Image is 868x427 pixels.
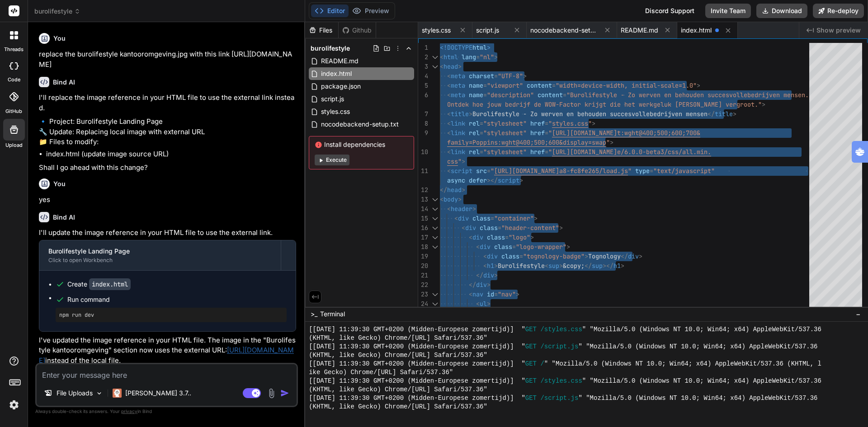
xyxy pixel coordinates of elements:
[487,91,534,99] span: "description"
[530,233,534,241] span: >
[472,110,650,118] span: Burolifestyle - Zo werven en behouden succesvolle
[494,271,498,279] span: >
[472,43,487,52] span: html
[487,167,491,175] span: =
[48,247,272,256] div: Burolifestyle Landing Page
[39,228,296,238] p: I'll update the image reference in your HTML file to use the external link.
[519,176,523,184] span: >
[440,43,472,52] span: <!DOCTYPE
[309,377,525,385] span: [[DATE] 11:39:30 GMT+0200 (Midden-Europese zomertijd)] "
[498,290,516,298] span: "nav"
[53,34,66,43] h6: You
[548,129,552,137] span: "
[639,252,642,260] span: >
[640,4,700,18] div: Discord Support
[451,81,465,89] span: meta
[46,149,296,160] li: index.html (update image source URL)
[57,389,93,398] p: File Uploads
[523,252,585,260] span: "tognology-badge"
[516,290,519,298] span: >
[512,243,516,251] span: =
[451,119,465,127] span: link
[559,224,563,232] span: >
[309,351,487,360] span: (KHTML, like Gecko) Chrome/[URL] Safari/537.36"
[418,128,428,138] div: 9
[613,262,621,270] span: h1
[494,214,534,222] span: "container"
[494,53,498,61] span: >
[540,360,544,368] span: /
[588,119,592,127] span: "
[89,278,131,290] code: index.html
[494,167,559,175] span: [URL][DOMAIN_NAME]
[458,157,462,165] span: "
[476,53,480,61] span: =
[487,43,491,52] span: >
[458,195,462,203] span: >
[447,72,451,80] span: <
[469,81,483,89] span: name
[480,148,483,156] span: =
[451,148,465,156] span: link
[469,91,483,99] span: name
[429,233,441,242] div: Click to collapse the range.
[443,62,458,70] span: head
[523,72,527,80] span: >
[472,290,483,298] span: nav
[443,195,458,203] span: body
[48,257,272,264] div: Click to open Workbench
[418,242,428,252] div: 18
[552,148,617,156] span: [URL][DOMAIN_NAME]
[462,224,465,232] span: <
[320,310,345,319] span: Terminal
[121,408,137,414] span: privacy
[548,262,559,270] span: sup
[540,377,582,385] span: /styles.css
[8,76,20,84] label: code
[476,300,480,308] span: <
[501,252,519,260] span: class
[476,243,480,251] span: <
[53,78,75,87] h6: Bind AI
[525,325,537,334] span: GET
[451,110,469,118] span: title
[311,310,317,319] span: >_
[309,368,453,377] span: ike Gecko) Chrome/[URL] Safari/537.36"
[320,119,400,130] span: nocodebackend-setup.txt
[653,167,715,175] span: "text/javascript"
[697,81,700,89] span: >
[628,100,762,108] span: et werkgeluk [PERSON_NAME] vergroot."
[315,140,408,149] span: Install dependencies
[483,252,487,260] span: <
[418,299,428,309] div: 24
[582,325,821,334] span: " "Mozilla/5.0 (Windows NT 10.0; Win64; x64) AppleWebKit/537.36
[538,91,563,99] span: content
[418,71,428,81] div: 4
[429,214,441,223] div: Click to collapse the range.
[95,389,103,397] img: Pick Models
[320,81,362,92] span: package.json
[440,62,443,70] span: <
[418,261,428,271] div: 20
[39,93,296,113] p: I'll replace the image reference in your HTML file to use the external link instead.
[418,43,428,52] div: 1
[480,53,494,61] span: "nl"
[487,300,491,308] span: >
[556,81,697,89] span: "width=device-width, initial-scale=1.0"
[588,252,621,260] span: Tognology
[447,100,628,108] span: Ontdek hoe jouw bedrijf de WOW-Factor krijgt die h
[447,205,451,213] span: <
[418,195,428,204] div: 13
[650,110,708,118] span: bedrijven mensen
[418,62,428,71] div: 3
[854,307,863,321] button: −
[35,407,298,416] p: Always double-check its answers. Your in Bind
[483,129,527,137] span: "stylesheet"
[592,119,595,127] span: >
[469,176,487,184] span: defer
[447,119,451,127] span: <
[530,148,545,156] span: href
[491,167,494,175] span: "
[440,186,447,194] span: </
[705,4,751,18] button: Invite Team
